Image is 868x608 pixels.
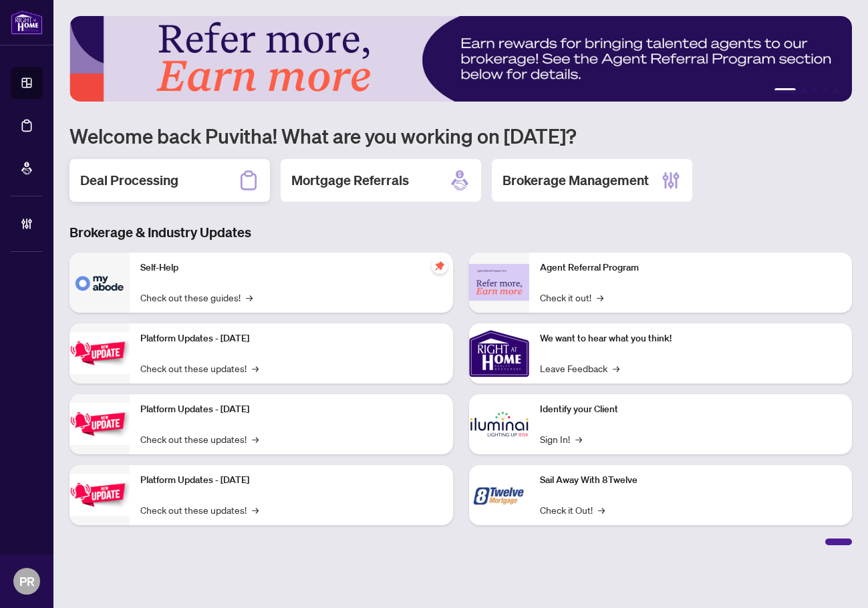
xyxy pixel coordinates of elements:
span: → [597,290,603,305]
p: Platform Updates - [DATE] [140,331,442,346]
img: Platform Updates - July 8, 2025 [69,403,130,445]
h2: Deal Processing [80,171,178,190]
span: → [575,432,582,446]
h3: Brokerage & Industry Updates [69,223,852,242]
span: PR [19,572,35,591]
a: Check out these updates!→ [140,502,259,517]
span: → [598,502,605,517]
span: → [246,290,253,305]
p: We want to hear what you think! [540,331,842,346]
a: Check it out!→ [540,290,603,305]
button: Open asap [815,561,855,601]
img: Identify your Client [469,394,529,454]
p: Sail Away With 8Twelve [540,473,842,488]
img: Platform Updates - June 23, 2025 [69,474,130,516]
span: → [252,432,259,446]
img: Agent Referral Program [469,264,529,301]
img: Platform Updates - July 21, 2025 [69,332,130,374]
a: Check out these guides!→ [140,290,253,305]
button: 4 [823,88,828,94]
span: → [252,361,259,375]
img: We want to hear what you think! [469,323,529,384]
h2: Mortgage Referrals [291,171,409,190]
button: 3 [812,88,817,94]
p: Platform Updates - [DATE] [140,473,442,488]
h2: Brokerage Management [502,171,649,190]
span: → [252,502,259,517]
a: Check it Out!→ [540,502,605,517]
a: Check out these updates!→ [140,361,259,375]
img: Slide 0 [69,16,852,102]
p: Self-Help [140,261,442,275]
p: Agent Referral Program [540,261,842,275]
a: Sign In!→ [540,432,582,446]
p: Identify your Client [540,402,842,417]
button: 2 [801,88,807,94]
p: Platform Updates - [DATE] [140,402,442,417]
button: 5 [833,88,839,94]
h1: Welcome back Puvitha! What are you working on [DATE]? [69,123,852,148]
span: → [613,361,619,375]
img: logo [11,10,43,35]
button: 1 [774,88,796,94]
span: pushpin [432,258,448,274]
a: Check out these updates!→ [140,432,259,446]
img: Sail Away With 8Twelve [469,465,529,525]
img: Self-Help [69,253,130,313]
a: Leave Feedback→ [540,361,619,375]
